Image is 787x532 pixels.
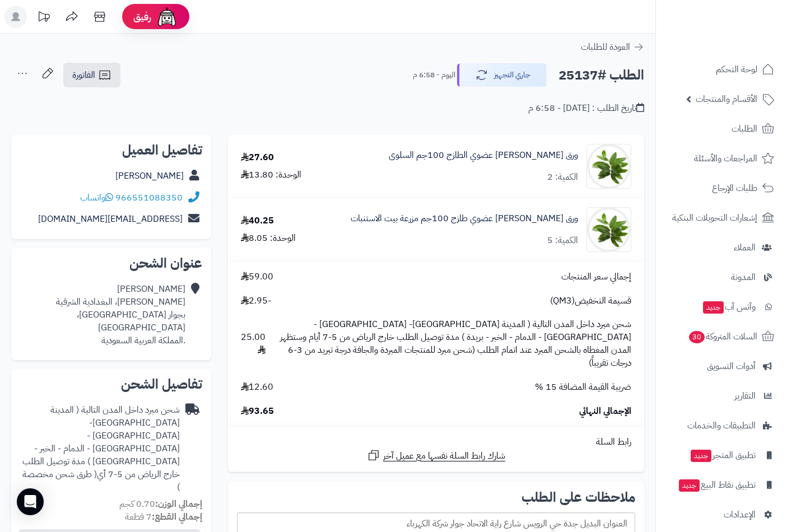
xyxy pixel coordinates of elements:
h2: عنوان الشحن [20,256,202,270]
span: رفيق [133,10,151,24]
span: الفاتورة [72,68,95,82]
span: وآتس آب [702,299,756,315]
div: تاريخ الطلب : [DATE] - 6:58 م [528,102,644,115]
h2: تفاصيل العميل [20,143,202,157]
span: -2.95 [241,295,271,307]
a: تطبيق المتجرجديد [663,442,780,469]
a: العودة للطلبات [581,40,644,54]
span: أدوات التسويق [707,358,756,374]
span: ( طرق شحن مخصصة ) [22,468,180,494]
div: رابط السلة [232,436,640,449]
a: [PERSON_NAME] [115,169,184,183]
span: شارك رابط السلة نفسها مع عميل آخر [383,450,505,463]
a: المراجعات والأسئلة [663,145,780,172]
a: [EMAIL_ADDRESS][DOMAIN_NAME] [38,212,183,226]
span: تطبيق المتجر [690,447,756,463]
a: الفاتورة [63,63,120,87]
span: الأقسام والمنتجات [696,91,757,107]
span: السلات المتروكة [688,329,757,344]
div: [PERSON_NAME] [PERSON_NAME]، البغدادية الشرقية بجوار [GEOGRAPHIC_DATA]، [GEOGRAPHIC_DATA] .المملك... [20,283,185,347]
span: إشعارات التحويلات البنكية [672,210,757,226]
a: تحديثات المنصة [30,6,58,31]
strong: إجمالي الوزن: [155,497,202,511]
strong: إجمالي القطع: [152,510,202,524]
span: الطلبات [732,121,757,137]
span: شحن مبرد داخل المدن التالية ( المدينة [GEOGRAPHIC_DATA]- [GEOGRAPHIC_DATA] - [GEOGRAPHIC_DATA] - ... [277,318,631,369]
a: طلبات الإرجاع [663,175,780,202]
span: طلبات الإرجاع [712,180,757,196]
small: 7 قطعة [125,510,202,524]
div: 40.25 [241,214,274,227]
h2: تفاصيل الشحن [20,377,202,391]
span: 30 [689,331,705,343]
a: واتساب [80,191,113,204]
a: ورق [PERSON_NAME] عضوي الطازج 100جم السلوى [389,149,578,162]
span: ضريبة القيمة المضافة 15 % [535,381,631,394]
a: شارك رابط السلة نفسها مع عميل آخر [367,449,505,463]
div: الكمية: 5 [547,234,578,247]
span: المراجعات والأسئلة [694,151,757,166]
span: 12.60 [241,381,273,394]
div: شحن مبرد داخل المدن التالية ( المدينة [GEOGRAPHIC_DATA]- [GEOGRAPHIC_DATA] - [GEOGRAPHIC_DATA] - ... [20,404,180,493]
span: جديد [691,450,711,462]
a: العملاء [663,234,780,261]
span: إجمالي سعر المنتجات [561,270,631,283]
span: لوحة التحكم [716,62,757,77]
a: إشعارات التحويلات البنكية [663,204,780,231]
a: المدونة [663,264,780,291]
a: السلات المتروكة30 [663,323,780,350]
span: التطبيقات والخدمات [687,418,756,433]
span: جديد [679,479,700,492]
h2: الطلب #25137 [558,64,644,87]
span: جديد [703,301,724,314]
span: العملاء [734,240,756,255]
a: تطبيق نقاط البيعجديد [663,472,780,498]
div: الوحدة: 13.80 [241,169,301,181]
span: الإعدادات [724,507,756,522]
a: لوحة التحكم [663,56,780,83]
a: التقارير [663,382,780,409]
a: 966551088350 [115,191,183,204]
div: الوحدة: 8.05 [241,232,296,245]
div: 27.60 [241,151,274,164]
a: الطلبات [663,115,780,142]
button: جاري التجهيز [457,63,547,87]
span: 25.00 [241,331,266,357]
span: قسيمة التخفيض(QM3) [550,295,631,307]
a: الإعدادات [663,501,780,528]
img: 1751925754-1745772192-%D9%88%D8%B1%D9%82%20%D8%B2%D9%8A%D8%AA%D9%88%D9%86%20%D8%B9%D8%B6%D9%88%D9... [587,207,631,252]
div: الكمية: 2 [547,171,578,184]
span: المدونة [731,269,756,285]
a: أدوات التسويق [663,353,780,380]
a: التطبيقات والخدمات [663,412,780,439]
span: 59.00 [241,270,273,283]
span: الإجمالي النهائي [579,405,631,418]
small: اليوم - 6:58 م [413,69,455,81]
a: ورق [PERSON_NAME] عضوي طازج 100جم مزرعة بيت الاستنبات [351,212,578,225]
span: تطبيق نقاط البيع [678,477,756,493]
span: التقارير [734,388,756,404]
a: وآتس آبجديد [663,293,780,320]
span: 93.65 [241,405,274,418]
h2: ملاحظات على الطلب [237,491,635,504]
small: 0.70 كجم [119,497,202,511]
img: ai-face.png [156,6,178,28]
img: 1745772192-%D9%88%D8%B1%D9%82%20%D8%B2%D9%8A%D8%AA%D9%88%D9%86%20%D8%B9%D8%B6%D9%88%D9%8A%20%D8%B... [587,144,631,189]
span: العودة للطلبات [581,40,630,54]
div: Open Intercom Messenger [17,488,44,515]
